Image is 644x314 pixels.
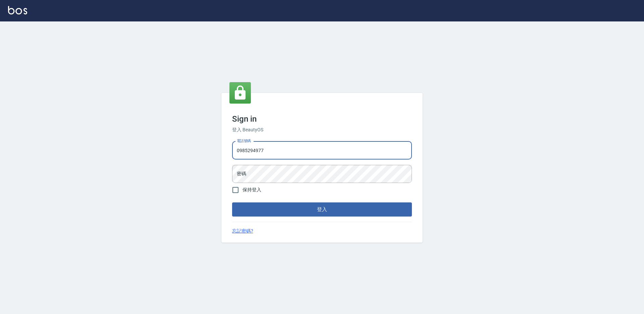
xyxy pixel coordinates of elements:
a: 忘記密碼? [232,228,253,235]
h6: 登入 BeautyOS [232,126,412,133]
img: Logo [8,6,27,14]
span: 保持登入 [243,186,261,193]
h3: Sign in [232,114,412,124]
label: 電話號碼 [237,138,251,143]
button: 登入 [232,202,412,216]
